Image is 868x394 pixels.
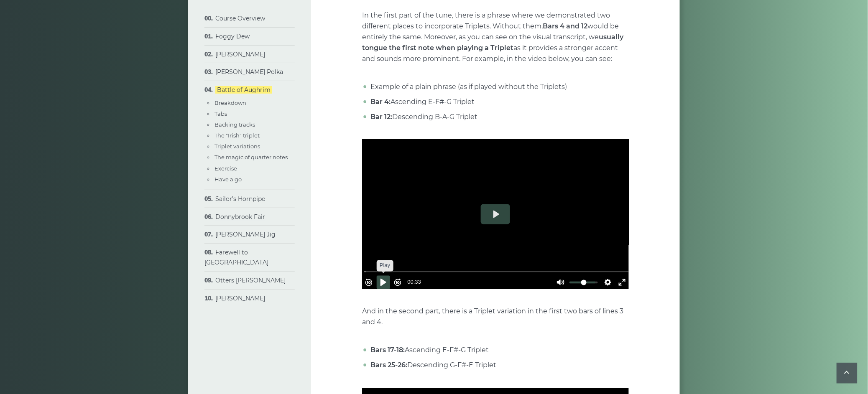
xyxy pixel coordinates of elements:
[368,345,629,356] li: Ascending E-F#-G Triplet
[543,22,587,30] strong: Bars 4 and 12
[215,277,286,284] a: Otters [PERSON_NAME]
[215,195,265,203] a: Sailor’s Hornpipe
[370,361,407,369] strong: Bars 25-26:
[368,81,629,92] li: Example of a plain phrase (as if played without the Triplets)
[368,97,629,107] li: Ascending E-F#-G Triplet
[214,99,246,106] a: Breakdown
[370,346,405,354] strong: Bars 17-18:
[215,86,272,94] a: Battle of Aughrim
[362,306,629,328] p: And in the second part, there is a Triplet variation in the first two bars of lines 3 and 4.
[215,15,265,22] a: Course Overview
[362,10,629,64] p: In the first part of the tune, there is a phrase where we demonstrated two different places to in...
[204,249,268,266] a: Farewell to [GEOGRAPHIC_DATA]
[215,213,265,221] a: Donnybrook Fair
[214,154,288,160] a: The magic of quarter notes
[214,132,260,139] a: The "Irish" triplet
[368,360,629,371] li: Descending G-F#-E Triplet
[215,231,276,238] a: [PERSON_NAME] Jig
[214,110,227,117] a: Tabs
[362,33,623,52] strong: usually tongue the first note when playing a Triplet
[370,98,391,106] strong: Bar 4:
[215,295,265,302] a: [PERSON_NAME]
[214,143,260,150] a: Triplet variations
[370,113,392,121] strong: Bar 12:
[214,121,255,128] a: Backing tracks
[215,33,250,40] a: Foggy Dew
[368,112,629,122] li: Descending B-A-G Triplet
[214,176,242,183] a: Have a go
[215,51,265,58] a: [PERSON_NAME]
[214,165,237,172] a: Exercise
[215,68,283,76] a: [PERSON_NAME] Polka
